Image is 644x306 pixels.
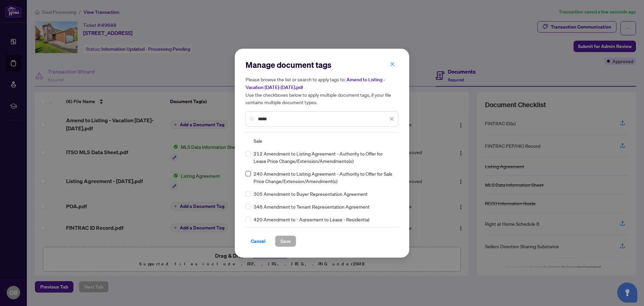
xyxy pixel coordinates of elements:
span: 305 Amendment to Buyer Representation Agreement [254,190,368,198]
span: 212 Amendment to Listing Agreement - Authority to Offer for Lease Price Change/Extension/Amendmen... [254,150,394,165]
span: 240 Amendment to Listing Agreement - Authority to Offer for Sale Price Change/Extension/Amendment(s) [254,170,394,185]
button: Open asap [617,282,637,303]
button: Save [275,235,296,247]
button: Cancel [246,235,271,247]
span: 348 Amendment to Tenant Representation Agreement [254,203,370,210]
span: 420 Amendment to - Agreement to Lease - Residential [254,216,369,223]
h2: Manage document tags [246,59,398,70]
span: Cancel [251,236,266,247]
span: close [390,62,395,67]
span: Amend to Listing - Vacation [DATE]-[DATE].pdf [246,77,385,90]
h5: Please browse the list or search to apply tags to: Use the checkboxes below to apply multiple doc... [246,76,398,106]
span: close [389,117,394,121]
